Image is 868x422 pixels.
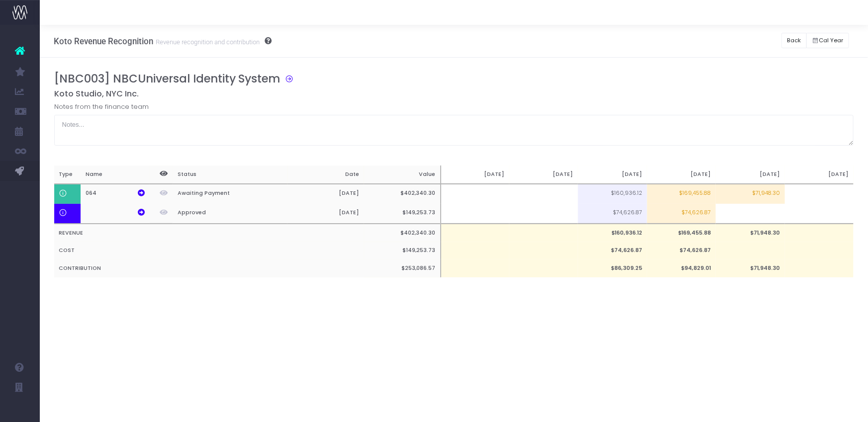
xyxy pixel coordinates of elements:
h5: Koto Studio, NYC Inc. [54,89,854,99]
td: $169,455.88 [647,184,716,204]
th: CONTRIBUTION [54,259,364,277]
th: Date [288,166,364,184]
h3: [NBC003] NBCUniversal Identity System [54,72,281,85]
th: Approved [173,204,288,224]
th: [DATE] [785,166,854,184]
th: Status [173,166,288,184]
button: Back [781,33,807,48]
button: Cal Year [806,33,849,48]
td: $86,309.25 [578,259,647,277]
small: Revenue recognition and contribution [153,36,260,46]
th: [DATE] [441,166,509,184]
img: images/default_profile_image.png [12,402,27,417]
th: Name [81,166,149,184]
th: [DATE] [716,166,784,184]
th: $149,253.73 [364,204,441,224]
td: $74,626.87 [647,204,716,224]
th: COST [54,242,364,260]
td: $169,455.88 [647,224,716,242]
th: [DATE] [288,204,364,224]
th: [DATE] [509,166,578,184]
td: $71,948.30 [716,259,784,277]
th: $149,253.73 [364,242,441,260]
td: $160,936.12 [578,184,647,204]
td: $74,626.87 [647,242,716,260]
th: [DATE] [288,184,364,204]
th: Value [364,166,441,184]
th: [DATE] [647,166,716,184]
td: $71,948.30 [716,184,784,204]
td: $160,936.12 [578,224,647,242]
td: $74,626.87 [578,204,647,224]
th: [DATE] [578,166,647,184]
h3: Koto Revenue Recognition [54,36,272,46]
th: $402,340.30 [364,224,441,242]
label: Notes from the finance team [54,102,149,112]
th: 064 [81,184,149,204]
th: Type [54,166,81,184]
td: $74,626.87 [578,242,647,260]
th: $253,086.57 [364,259,441,277]
th: Awaiting Payment [173,184,288,204]
div: Small button group [806,30,854,51]
td: $71,948.30 [716,224,784,242]
th: $402,340.30 [364,184,441,204]
th: REVENUE [54,224,364,242]
td: $94,829.01 [647,259,716,277]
